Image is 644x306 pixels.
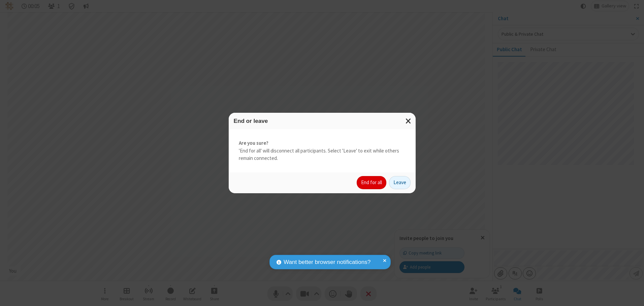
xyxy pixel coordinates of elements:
button: Leave [389,176,411,190]
strong: Are you sure? [239,139,406,147]
div: 'End for all' will disconnect all participants. Select 'Leave' to exit while others remain connec... [229,129,416,172]
span: Want better browser notifications? [284,258,371,267]
button: Close modal [401,113,416,129]
button: End for all [357,176,386,190]
h3: End or leave [234,118,411,124]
